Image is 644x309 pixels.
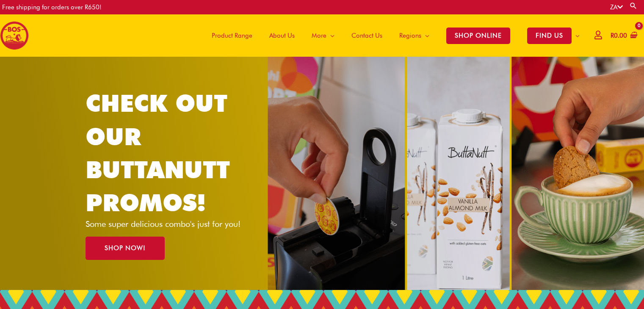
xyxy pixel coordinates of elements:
span: Product Range [212,23,252,48]
a: Product Range [203,14,261,57]
a: View Shopping Cart, empty [609,26,638,45]
span: About Us [269,23,295,48]
span: Contact Us [351,23,382,48]
a: Regions [391,14,438,57]
span: R [611,32,614,39]
span: FIND US [527,28,572,44]
a: Search button [629,2,638,10]
a: SHOP NOW! [86,237,165,260]
span: SHOP NOW! [105,245,146,251]
span: SHOP ONLINE [446,28,510,44]
span: More [312,23,326,48]
a: CHECK OUT OUR BUTTANUTT PROMOS! [86,89,230,217]
a: More [303,14,343,57]
a: ZA [610,3,623,11]
a: About Us [261,14,303,57]
p: Some super delicious combo's just for you! [86,220,255,228]
a: Contact Us [343,14,391,57]
a: SHOP ONLINE [438,14,519,57]
nav: Site Navigation [197,14,588,57]
bdi: 0.00 [611,32,627,39]
span: Regions [399,23,421,48]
